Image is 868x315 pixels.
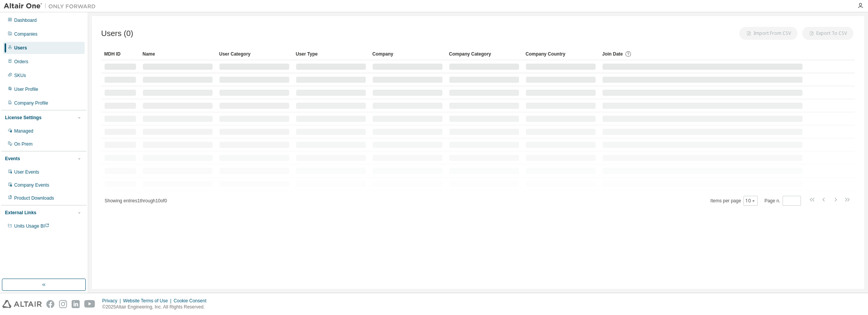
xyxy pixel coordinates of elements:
[102,304,211,310] p: © 2025 Altair Engineering, Inc. All Rights Reserved.
[102,298,123,304] div: Privacy
[14,223,49,229] span: Units Usage BI
[711,196,758,206] span: Items per page
[739,27,798,40] button: Import From CSV
[14,128,33,134] div: Managed
[104,48,136,60] div: MDH ID
[449,48,519,60] div: Company Category
[765,196,801,206] span: Page n.
[14,182,49,188] div: Company Events
[14,141,33,147] div: On Prem
[602,51,623,57] span: Join Date
[142,48,213,60] div: Name
[14,72,26,79] div: SKUs
[14,195,54,201] div: Product Downloads
[4,2,100,10] img: Altair One
[101,29,133,38] span: Users (0)
[526,48,596,60] div: Company Country
[802,27,853,40] button: Export To CSV
[174,298,211,304] div: Cookie Consent
[72,300,80,308] img: linkedin.svg
[46,300,54,308] img: facebook.svg
[84,300,95,308] img: youtube.svg
[123,298,174,304] div: Website Terms of Use
[745,198,756,204] button: 10
[625,51,632,57] svg: Date when the user was first added or directly signed up. If the user was deleted and later re-ad...
[14,17,37,23] div: Dashboard
[2,300,42,308] img: altair_logo.svg
[5,115,41,121] div: License Settings
[296,48,366,60] div: User Type
[14,45,27,51] div: Users
[5,210,36,216] div: External Links
[14,86,38,92] div: User Profile
[372,48,443,60] div: Company
[14,59,28,65] div: Orders
[5,156,20,162] div: Events
[105,198,167,203] span: Showing entries 1 through 10 of 0
[59,300,67,308] img: instagram.svg
[14,100,48,106] div: Company Profile
[14,169,39,175] div: User Events
[219,48,290,60] div: User Category
[14,31,38,37] div: Companies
